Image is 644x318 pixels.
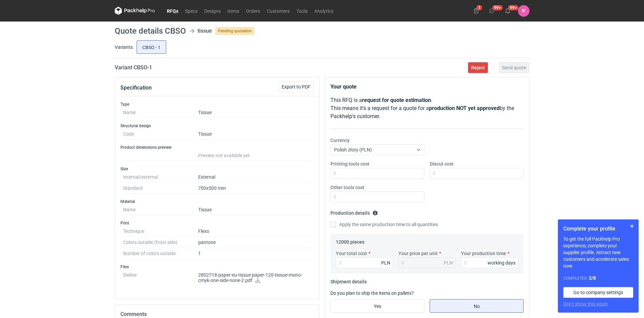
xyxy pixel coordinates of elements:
a: Tools [293,7,311,15]
h3: Type [120,102,314,107]
dd: Tissue [198,107,311,118]
svg: Packhelp Pro [115,7,155,15]
label: Printing tools cost [330,161,369,167]
a: Specs [182,7,201,15]
span: Polish złoty (PLN) [334,147,372,152]
label: Variants: [115,44,134,50]
h1: Complete your profile [563,225,633,233]
dd: 1 [198,248,311,259]
legend: Production details [330,208,378,216]
button: Reject [468,62,488,73]
h2: Variant CBSO - 1 [115,64,152,72]
h3: Size [120,166,314,172]
label: Your total cost [336,250,367,257]
button: IK [518,5,529,16]
p: 2802718-paper-eu-tissue-paper-120-tissue-mono-cmyk-one-side-none-2.pdf [198,272,311,284]
dt: Number of colors outside [123,248,198,259]
dd: Tissue [198,129,311,140]
a: Items [224,7,243,15]
div: tissue [198,27,212,35]
dt: Dieline [123,270,198,288]
a: Analytics [311,7,337,15]
label: Do you plan to ship the items on pallets? [330,290,414,296]
legend: 12000 pieces [336,237,364,245]
div: PLN [444,259,453,266]
button: Skip for now [628,222,636,230]
p: To get the full Packhelp Pro experience, complete your supplier profile. Attract new customers an... [563,236,633,269]
span: Pending quotation [215,27,254,35]
input: 0 [461,257,518,268]
h3: Print [120,220,314,226]
label: Other tools cost [330,184,364,191]
a: Go to company settings [563,287,633,298]
button: 99+ [487,5,497,16]
label: Diecut cost [430,161,454,167]
dt: Name [123,107,198,118]
span: Export to PDF [282,84,311,89]
label: No [430,299,524,313]
dt: Technique [123,226,198,237]
p: This RFQ is a . This means it's a request for a quote for a by the Packhelp's customer. [330,96,524,120]
input: 0 [330,168,424,179]
h1: Quote details CBSO [115,27,186,35]
h3: Structural design [120,123,314,129]
div: Izabela Kurasiewicz [518,5,529,16]
dd: Flexo [198,226,311,237]
dt: Internal/external [123,172,198,183]
h3: Product dimensions preview [120,145,314,150]
button: Specification [120,80,152,96]
label: Yes [330,299,424,313]
dt: Code [123,129,198,140]
span: Preview not available yet. [198,153,251,158]
strong: 2 / 8 [589,275,596,281]
a: RFQs [164,7,182,15]
label: Your production time [461,250,506,257]
dd: 700x500 mm [198,183,311,194]
a: Orders [243,7,263,15]
strong: Your quote [330,83,357,90]
dt: Colors outside (front side) [123,237,198,248]
button: Export to PDF [279,81,314,92]
h3: Files [120,264,314,270]
h3: Material [120,199,314,204]
dd: Tissue [198,204,311,215]
label: Currency [330,137,350,144]
dt: Name [123,204,198,215]
a: Customers [263,7,293,15]
input: 0 [430,168,524,179]
input: 0 [330,191,424,202]
dd: pantone [198,237,311,248]
button: 1 [471,5,481,16]
div: Completed: [563,275,633,282]
span: Reject [471,65,485,70]
button: Send quote [499,62,529,73]
input: 0 [336,257,393,268]
legend: Shipment details [330,276,367,284]
dd: External [198,172,311,183]
span: Send quote [502,65,526,70]
dt: Standard [123,183,198,194]
div: working days [488,259,515,266]
a: Designs [201,7,224,15]
label: Your price per unit [398,250,438,257]
strong: request for quote estimation [362,97,431,103]
div: PLN [381,259,390,266]
label: Apply the same production time to all quantities [330,221,438,228]
label: CBSO - 1 [137,40,166,54]
button: 99+ [502,5,513,16]
strong: production NOT yet approved [429,105,500,111]
button: Don’t show this again [563,301,608,307]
